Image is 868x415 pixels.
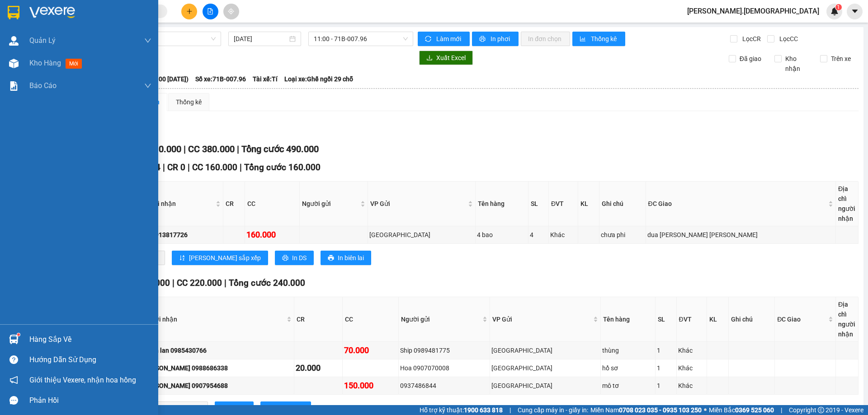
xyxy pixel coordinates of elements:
[709,405,774,415] span: Miền Bắc
[141,230,222,240] div: thu 0913817726
[278,404,304,414] span: In biên lai
[549,182,579,226] th: ĐVT
[176,97,202,107] div: Thống kê
[680,5,826,17] span: [PERSON_NAME].[DEMOGRAPHIC_DATA]
[302,199,359,209] span: Người gửi
[29,80,57,91] span: Báo cáo
[130,278,170,288] span: CR 20.000
[518,405,588,415] span: Cung cấp máy in - giấy in:
[338,253,364,263] span: In biên lai
[177,278,222,288] span: CC 220.000
[163,162,165,173] span: |
[343,297,399,342] th: CC
[476,182,528,226] th: Tên hàng
[142,363,292,373] div: [PERSON_NAME] 0988686338
[9,396,18,405] span: message
[490,377,601,395] td: Sài Gòn
[223,182,245,226] th: CR
[830,7,839,15] img: icon-new-feature
[144,37,151,44] span: down
[207,8,213,14] span: file-add
[601,297,656,342] th: Tên hàng
[657,381,675,391] div: 1
[851,7,859,15] span: caret-down
[240,162,242,173] span: |
[29,394,151,407] div: Phản hồi
[296,362,341,374] div: 20.000
[234,34,288,44] input: 11/09/2025
[370,199,466,209] span: VP Gửi
[590,405,702,415] span: Miền Nam
[490,359,601,377] td: Sài Gòn
[492,314,591,324] span: VP Gửi
[647,230,834,240] div: dua [PERSON_NAME] [PERSON_NAME]
[509,405,511,415] span: |
[237,144,239,154] span: |
[580,36,587,43] span: bar-chart
[321,251,371,265] button: printerIn biên lai
[601,230,644,240] div: chưa phi
[657,345,675,355] div: 1
[602,363,654,373] div: hồ sơ
[479,36,487,43] span: printer
[184,144,186,154] span: |
[8,6,19,19] img: logo-vxr
[619,406,702,414] strong: 0708 023 035 - 0935 103 250
[678,381,705,391] div: Khác
[477,230,527,240] div: 4 bao
[838,184,856,224] div: Địa chỉ người nhận
[294,297,343,342] th: CR
[189,253,261,263] span: [PERSON_NAME] sắp xếp
[29,374,136,386] span: Giới thiệu Vexere, nhận hoa hồng
[838,299,856,339] div: Địa chỉ người nhận
[172,278,175,288] span: |
[401,314,481,324] span: Người gửi
[245,182,300,226] th: CC
[314,32,408,46] span: 11:00 - 71B-007.96
[192,162,237,173] span: CC 160.000
[425,36,433,43] span: sync
[400,381,488,391] div: 0937486844
[284,74,353,84] span: Loại xe: Ghế ngồi 29 chỗ
[426,55,433,62] span: download
[400,345,488,355] div: Ship 0989481775
[224,278,226,288] span: |
[232,404,246,414] span: In DS
[253,74,278,84] span: Tài xế: Tí
[781,405,782,415] span: |
[275,251,314,265] button: printerIn DS
[420,405,503,415] span: Hỗ trợ kỹ thuật:
[9,355,18,364] span: question-circle
[223,4,239,19] button: aim
[400,363,488,373] div: Hoa 0907070008
[735,406,774,414] strong: 0369 525 060
[9,36,19,46] img: warehouse-icon
[656,297,677,342] th: SL
[419,51,473,65] button: downloadXuất Excel
[837,4,840,10] span: 1
[776,34,799,44] span: Lọc CC
[591,34,618,44] span: Thống kê
[241,144,319,154] span: Tổng cước 490.000
[491,363,599,373] div: [GEOGRAPHIC_DATA]
[29,333,151,346] div: Hàng sắp về
[707,297,729,342] th: KL
[782,54,813,74] span: Kho nhận
[491,34,511,44] span: In phơi
[172,251,268,265] button: sort-ascending[PERSON_NAME] sắp xếp
[490,342,601,359] td: Sài Gòn
[143,314,285,324] span: Người nhận
[292,253,307,263] span: In DS
[29,353,151,367] div: Hướng dẫn sử dụng
[9,59,19,68] img: warehouse-icon
[657,363,675,373] div: 1
[179,255,185,262] span: sort-ascending
[167,162,185,173] span: CR 0
[550,230,577,240] div: Khác
[369,230,474,240] div: [GEOGRAPHIC_DATA]
[142,381,292,391] div: [PERSON_NAME] 0907954688
[244,162,321,173] span: Tổng cước 160.000
[677,297,707,342] th: ĐVT
[572,32,625,46] button: bar-chartThống kê
[29,59,61,67] span: Kho hàng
